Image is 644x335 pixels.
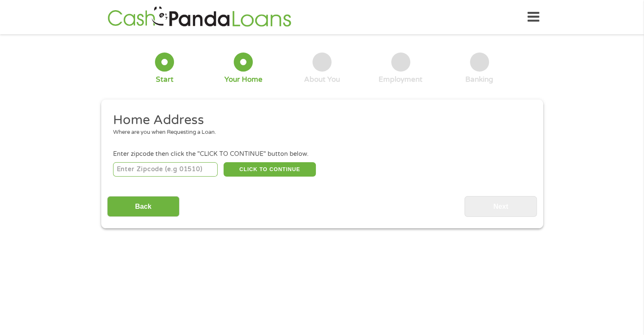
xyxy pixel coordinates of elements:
[113,162,218,177] input: Enter Zipcode (e.g 01510)
[113,112,525,129] h2: Home Address
[465,75,493,84] div: Banking
[107,196,180,217] input: Back
[464,196,537,217] input: Next
[224,162,316,177] button: CLICK TO CONTINUE
[105,5,294,29] img: GetLoanNow Logo
[224,75,263,84] div: Your Home
[113,150,531,159] div: Enter zipcode then click the "CLICK TO CONTINUE" button below.
[156,75,174,84] div: Start
[304,75,340,84] div: About You
[379,75,423,84] div: Employment
[113,128,525,137] div: Where are you when Requesting a Loan.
